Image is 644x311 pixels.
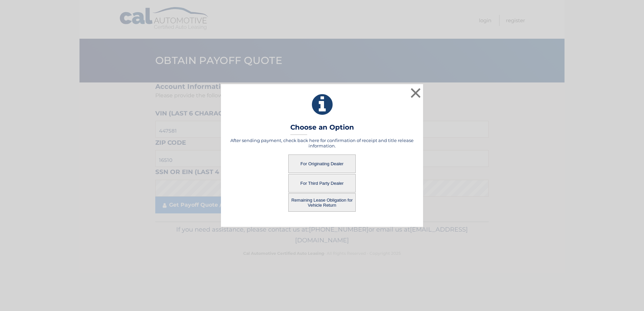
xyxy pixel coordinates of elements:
h5: After sending payment, check back here for confirmation of receipt and title release information. [229,138,415,148]
button: For Third Party Dealer [288,174,356,193]
h3: Choose an Option [290,123,354,135]
button: × [409,86,422,100]
button: Remaining Lease Obligation for Vehicle Return [288,193,356,212]
button: For Originating Dealer [288,154,356,173]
